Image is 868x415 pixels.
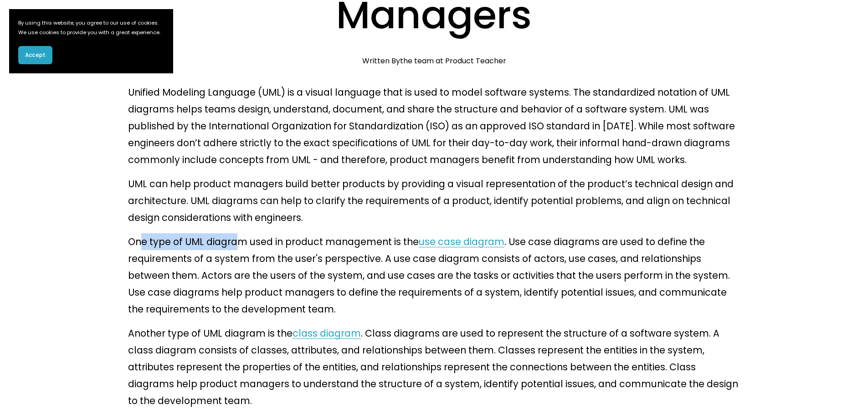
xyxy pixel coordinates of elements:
[400,56,506,66] a: the team at Product Teacher
[128,175,740,226] p: UML can help product managers build better products by providing a visual representation of the p...
[419,235,504,248] a: use case diagram
[128,233,740,318] p: One type of UML diagram used in product management is the . Use case diagrams are used to define ...
[128,325,740,409] p: Another type of UML diagram is the . Class diagrams are used to represent the structure of a soft...
[9,9,173,73] section: Cookie banner
[25,51,46,59] span: Accept
[362,56,506,65] div: Written By
[18,46,52,64] button: Accept
[128,84,740,168] p: Unified Modeling Language (UML) is a visual language that is used to model software systems. The ...
[293,327,361,340] a: class diagram
[18,18,164,37] p: By using this website, you agree to our use of cookies. We use cookies to provide you with a grea...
